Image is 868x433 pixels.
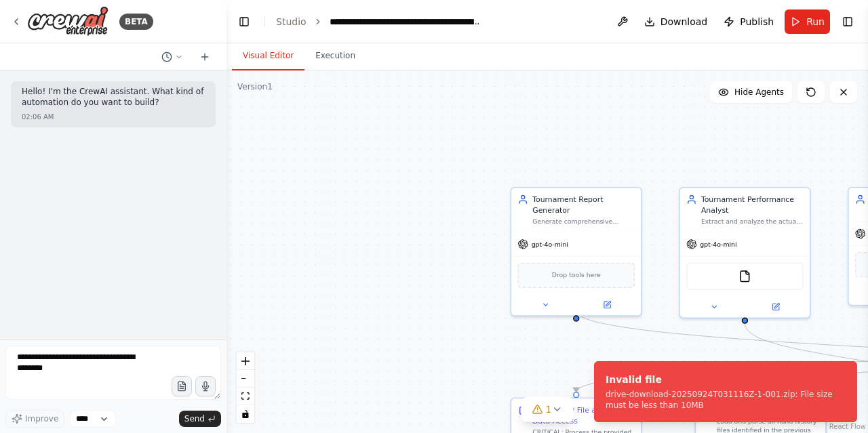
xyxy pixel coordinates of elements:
[710,81,792,103] button: Hide Agents
[552,270,601,281] span: Drop tools here
[25,413,58,424] span: Improve
[838,12,857,31] button: Show right sidebar
[194,49,216,65] button: Start a new chat
[700,240,736,248] span: gpt-4o-mini
[237,405,254,423] button: toggle interactivity
[701,194,804,215] div: Tournament Performance Analyst
[718,9,779,34] button: Publish
[740,15,774,28] span: Publish
[179,411,221,427] button: Send
[532,405,635,426] div: Process ZIP File and Setup Data Access
[734,87,784,98] span: Hide Agents
[532,194,635,215] div: Tournament Report Generator
[237,352,254,423] div: React Flow controls
[785,9,830,34] button: Run
[27,6,108,37] img: Logo
[679,187,810,318] div: Tournament Performance AnalystExtract and analyze the actual tournament results data from the pro...
[172,376,192,396] button: Upload files
[606,389,840,411] div: drive-download-20250924T031116Z-1-001.zip: File size must be less than 10MB
[237,81,273,92] div: Version 1
[237,352,254,370] button: zoom in
[232,42,304,70] button: Visual Editor
[746,301,806,314] button: Open in side panel
[701,218,804,226] div: Extract and analyze the actual tournament results data from the provided Spin&Gold tournament fil...
[532,240,568,248] span: gpt-4o-mini
[532,218,635,226] div: Generate comprehensive tournament performance reports that synthesize all analysis results and pr...
[738,270,751,283] img: FileReadTool
[660,15,708,28] span: Download
[639,9,713,34] button: Download
[5,410,64,428] button: Improve
[22,112,54,122] div: 02:06 AM
[237,370,254,388] button: zoom out
[276,15,482,28] nav: breadcrumb
[521,397,574,422] button: 1
[184,413,205,424] span: Send
[235,12,254,31] button: Hide left sidebar
[304,42,366,70] button: Execution
[606,373,840,386] div: Invalid file
[22,87,205,108] p: Hello! I'm the CrewAI assistant. What kind of automation do you want to build?
[577,298,637,311] button: Open in side panel
[156,49,189,65] button: Switch to previous chat
[806,15,825,28] span: Run
[276,16,307,27] a: Studio
[237,388,254,405] button: fit view
[195,376,216,396] button: Click to speak your automation idea
[511,187,642,316] div: Tournament Report GeneratorGenerate comprehensive tournament performance reports that synthesize ...
[119,14,153,30] div: BETA
[546,403,552,416] span: 1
